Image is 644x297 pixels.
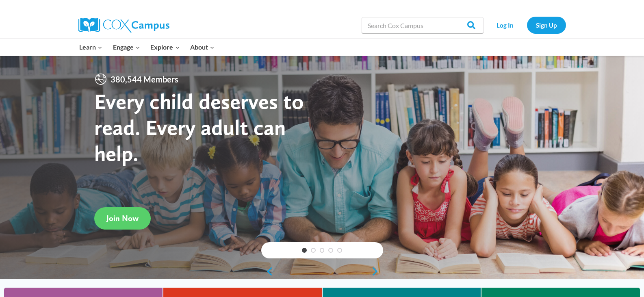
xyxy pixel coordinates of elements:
[106,213,139,223] span: Join Now
[113,42,140,52] span: Engage
[302,248,307,253] a: 1
[320,248,325,253] a: 3
[488,17,523,33] a: Log In
[261,267,273,276] a: previous
[362,17,484,33] input: Search Cox Campus
[94,88,304,166] strong: Every child deserves to read. Every adult can help.
[371,267,383,276] a: next
[488,17,566,33] nav: Secondary Navigation
[190,42,215,52] span: About
[337,248,342,253] a: 5
[79,42,102,52] span: Learn
[527,17,566,33] a: Sign Up
[94,207,151,230] a: Join Now
[328,248,333,253] a: 4
[311,248,316,253] a: 2
[261,263,383,280] div: content slider buttons
[78,18,169,33] img: Cox Campus
[150,42,180,52] span: Explore
[107,73,182,86] span: 380,544 Members
[74,39,220,56] nav: Primary Navigation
